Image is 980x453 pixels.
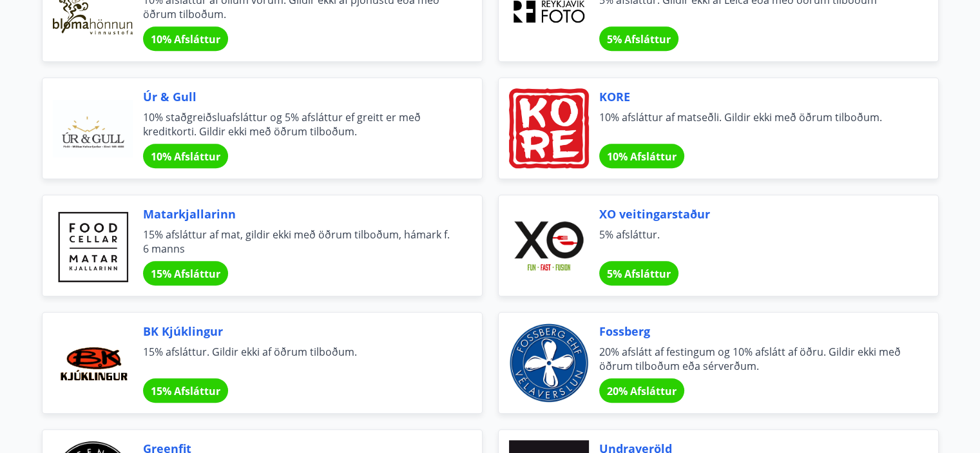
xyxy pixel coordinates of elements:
[143,227,451,256] span: 15% afsláttur af mat, gildir ekki með öðrum tilboðum, hámark f. 6 manns
[143,323,451,340] span: BK Kjúklingur
[599,323,907,340] span: Fossberg
[599,227,907,256] span: 5% afsláttur.
[607,267,671,281] span: 5% Afsláttur
[143,110,451,139] span: 10% staðgreiðsluafsláttur og 5% afsláttur ef greitt er með kreditkorti. Gildir ekki með öðrum til...
[599,345,907,373] span: 20% afslátt af festingum og 10% afslátt af öðru. Gildir ekki með öðrum tilboðum eða sérverðum.
[607,32,671,46] span: 5% Afsláttur
[599,206,907,222] span: XO veitingarstaður
[599,88,907,105] span: KORE
[143,88,451,105] span: Úr & Gull
[607,384,677,398] span: 20% Afsláttur
[151,267,220,281] span: 15% Afsláttur
[151,149,220,164] span: 10% Afsláttur
[151,384,220,398] span: 15% Afsláttur
[143,206,451,222] span: Matarkjallarinn
[143,345,451,373] span: 15% afsláttur. Gildir ekki af öðrum tilboðum.
[599,110,907,139] span: 10% afsláttur af matseðli. Gildir ekki með öðrum tilboðum.
[151,32,220,46] span: 10% Afsláttur
[607,149,677,164] span: 10% Afsláttur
